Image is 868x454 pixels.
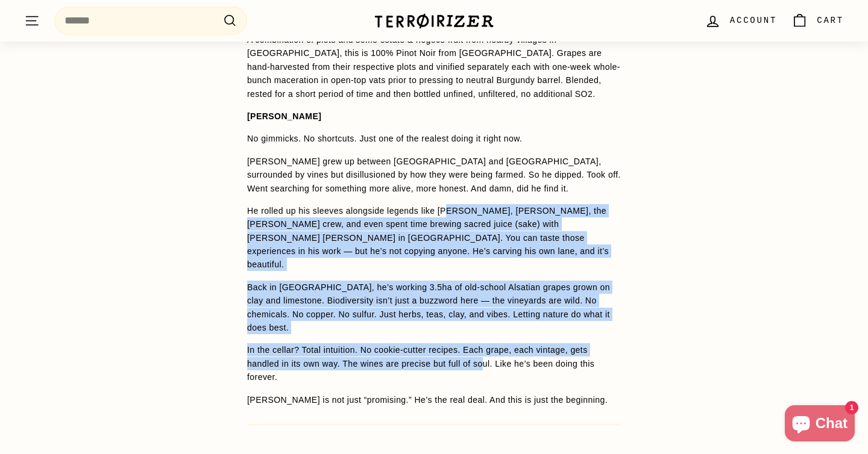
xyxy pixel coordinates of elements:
[817,14,844,27] span: Cart
[247,35,620,99] span: A combination of plots and some estate & négoce fruit from nearby villages in [GEOGRAPHIC_DATA], ...
[247,204,621,272] p: He rolled up his sleeves alongside legends like [PERSON_NAME], [PERSON_NAME], the [PERSON_NAME] c...
[247,155,621,195] p: [PERSON_NAME] grew up between [GEOGRAPHIC_DATA] and [GEOGRAPHIC_DATA], surrounded by vines but di...
[781,405,858,444] inbox-online-store-chat: Shopify online store chat
[730,14,777,27] span: Account
[247,343,621,384] p: In the cellar? Total intuition. No cookie-cutter recipes. Each grape, each vintage, gets handled ...
[247,393,621,406] p: [PERSON_NAME] is not just “promising.” He’s the real deal. And this is just the beginning.
[247,281,621,335] p: Back in [GEOGRAPHIC_DATA], he’s working 3.5ha of old-school Alsatian grapes grown on clay and lim...
[247,111,321,121] strong: [PERSON_NAME]
[697,3,784,39] a: Account
[784,3,851,39] a: Cart
[247,132,621,145] p: No gimmicks. No shortcuts. Just one of the realest doing it right now.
